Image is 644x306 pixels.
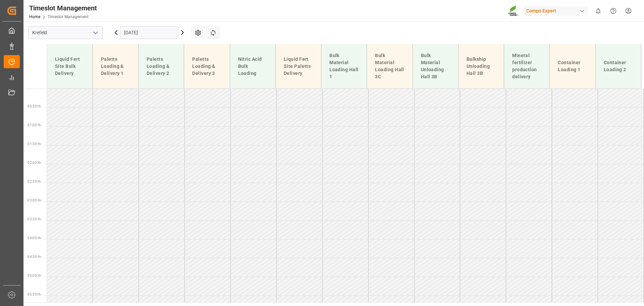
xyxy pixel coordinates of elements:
[28,274,41,277] span: 05:00 Hr
[464,53,498,80] div: Bulkship Unloading Hall 3B
[509,49,544,83] div: Mineral fertilizer production delivery
[144,53,178,80] div: Paletts Loading & Delivery 2
[418,49,453,83] div: Bulk Material Unloading Hall 3B
[29,3,97,13] div: Timeslot Management
[591,3,606,18] button: show 0 new notifications
[29,14,40,19] a: Home
[28,104,41,108] span: 00:30 Hr
[281,53,316,80] div: Liquid Fert Site Paletts Delivery
[524,4,591,17] button: Compo Expert
[120,26,178,39] input: DD.MM.YYYY
[52,53,87,80] div: Liquid Fert Site Bulk Delivery
[28,255,41,259] span: 04:30 Hr
[90,28,100,38] button: open menu
[555,56,590,76] div: Container Loading 1
[28,199,41,202] span: 03:00 Hr
[372,49,407,83] div: Bulk Material Loading Hall 3C
[235,53,270,80] div: Nitric Acid Bulk Loading
[28,180,41,183] span: 02:30 Hr
[28,236,41,240] span: 04:00 Hr
[190,53,224,80] div: Paletts Loading & Delivery 3
[28,217,41,221] span: 03:30 Hr
[601,56,636,76] div: Container Loading 2
[606,3,621,18] button: Help Center
[508,5,519,17] img: Screenshot%202023-09-29%20at%2010.02.21.png_1712312052.png
[28,142,41,146] span: 01:30 Hr
[98,53,133,80] div: Paletts Loading & Delivery 1
[28,161,41,165] span: 02:00 Hr
[28,293,41,296] span: 05:30 Hr
[28,123,41,127] span: 01:00 Hr
[524,6,588,16] div: Compo Expert
[28,26,103,39] input: Type to search/select
[327,49,361,83] div: Bulk Material Loading Hall 1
